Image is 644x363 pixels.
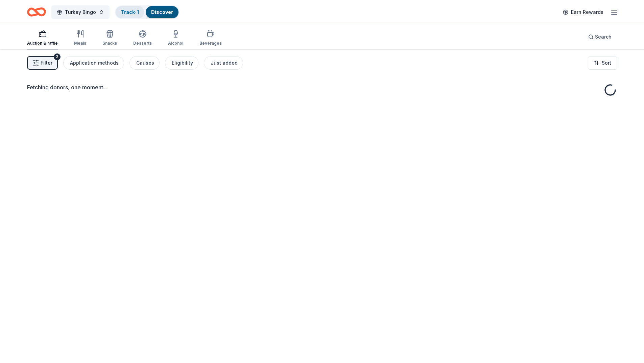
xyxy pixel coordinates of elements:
[168,27,183,49] button: Alcohol
[65,8,96,16] span: Turkey Bingo
[165,56,198,70] button: Eligibility
[133,27,152,49] button: Desserts
[172,59,193,67] div: Eligibility
[211,59,238,67] div: Just added
[102,41,117,46] div: Snacks
[51,5,110,19] button: Turkey Bingo
[121,9,139,15] a: Track· 1
[151,9,173,15] a: Discover
[602,59,611,67] span: Sort
[136,59,154,67] div: Causes
[102,27,117,49] button: Snacks
[559,6,607,18] a: Earn Rewards
[168,41,183,46] div: Alcohol
[199,41,222,46] div: Beverages
[74,41,86,46] div: Meals
[27,83,617,91] div: Fetching donors, one moment...
[133,41,152,46] div: Desserts
[54,53,61,60] div: 2
[70,59,119,67] div: Application methods
[199,27,222,49] button: Beverages
[583,30,617,44] button: Search
[27,27,58,49] button: Auction & raffle
[74,27,86,49] button: Meals
[129,56,160,70] button: Causes
[595,33,612,41] span: Search
[27,56,58,70] button: Filter2
[204,56,243,70] button: Just added
[27,41,58,46] div: Auction & raffle
[115,5,179,19] button: Track· 1Discover
[588,56,617,70] button: Sort
[63,56,124,70] button: Application methods
[27,4,46,20] a: Home
[41,59,52,67] span: Filter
